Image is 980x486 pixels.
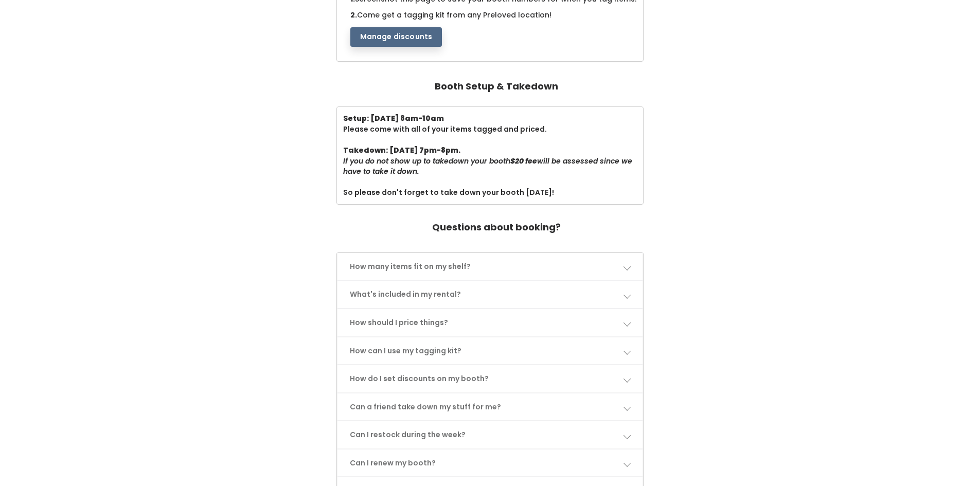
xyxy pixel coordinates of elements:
[337,449,643,477] a: Can I renew my booth?
[357,10,551,20] span: Come get a tagging kit from any Preloved location!
[337,421,643,448] a: Can I restock during the week?
[337,309,643,336] a: How should I price things?
[350,27,442,47] button: Manage discounts
[510,156,537,166] b: $20 fee
[337,365,643,392] a: How do I set discounts on my booth?
[343,156,632,177] i: If you do not show up to takedown your booth will be assessed since we have to take it down.
[337,393,643,421] a: Can a friend take down my stuff for me?
[343,113,637,198] div: Please come with all of your items tagged and priced. So please don't forget to take down your bo...
[343,113,444,123] b: Setup: [DATE] 8am-10am
[432,217,561,238] h4: Questions about booking?
[343,145,460,155] b: Takedown: [DATE] 7pm-8pm.
[337,337,643,365] a: How can I use my tagging kit?
[350,31,442,42] a: Manage discounts
[337,281,643,308] a: What's included in my rental?
[337,253,643,280] a: How many items fit on my shelf?
[435,76,558,97] h4: Booth Setup & Takedown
